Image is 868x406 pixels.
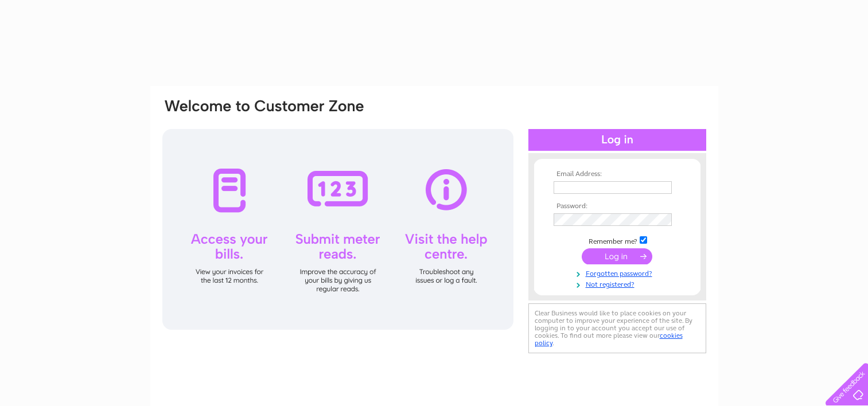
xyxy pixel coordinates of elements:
[554,267,684,278] a: Forgotten password?
[551,170,684,178] th: Email Address:
[551,235,684,246] td: Remember me?
[582,248,652,264] input: Submit
[535,331,683,347] a: cookies policy
[554,278,684,289] a: Not registered?
[551,202,684,210] th: Password:
[528,303,706,353] div: Clear Business would like to place cookies on your computer to improve your experience of the sit...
